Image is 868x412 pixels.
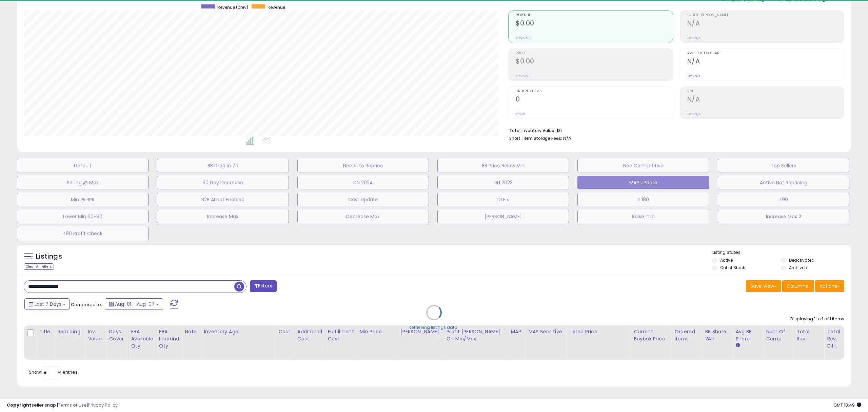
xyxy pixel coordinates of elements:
[577,210,709,223] button: Raise min
[157,193,289,206] button: B2B AI Not Enabled
[17,210,149,223] button: Lower Min 60-90
[509,135,562,141] b: Short Term Storage Fees:
[577,176,709,189] button: MAP UPdate
[17,193,149,206] button: Min @ RPR
[268,4,285,10] span: Revenue
[516,112,525,116] small: Prev: 0
[687,90,844,93] span: ROI
[437,210,569,223] button: [PERSON_NAME]
[516,74,532,78] small: Prev: $0.00
[297,176,429,189] button: DN 2024
[516,90,672,93] span: Ordered Items
[58,402,87,408] a: Terms of Use
[437,159,569,172] button: BB Price Below Min
[516,95,672,105] h2: 0
[718,159,849,172] button: Top Sellers
[687,52,844,55] span: Avg. Buybox Share
[509,126,839,134] li: $0
[297,193,429,206] button: Cost Update
[577,159,709,172] button: Non Competitive
[516,19,672,29] h2: $0.00
[687,36,701,40] small: Prev: N/A
[577,193,709,206] button: > 180
[7,402,118,409] div: seller snap | |
[217,4,248,10] span: Revenue (prev)
[516,14,672,17] span: Revenue
[437,176,569,189] button: DN 2023
[157,159,289,172] button: BB Drop in 7d
[409,324,459,331] div: Retrieving listings data..
[509,128,555,133] b: Total Inventory Value:
[687,74,701,78] small: Prev: N/A
[687,19,844,29] h2: N/A
[516,57,672,67] h2: $0.00
[687,14,844,17] span: Profit [PERSON_NAME]
[297,159,429,172] button: Needs to Reprice
[88,402,118,408] a: Privacy Policy
[516,52,672,55] span: Profit
[718,193,849,206] button: >90
[516,36,532,40] small: Prev: $0.00
[17,176,149,189] button: Selling @ Max
[687,95,844,105] h2: N/A
[17,227,149,240] button: <90 Profit Check
[718,210,849,223] button: Increase Max 2
[833,402,861,408] span: 2025-08-15 18:49 GMT
[297,210,429,223] button: Decrease Max
[7,402,32,408] strong: Copyright
[687,57,844,67] h2: N/A
[718,176,849,189] button: Active Not Repricing
[563,135,571,142] span: N/A
[17,159,149,172] button: Default
[687,112,701,116] small: Prev: N/A
[157,176,289,189] button: 30 Day Decrease
[157,210,289,223] button: Increase Max
[437,193,569,206] button: DI Fix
